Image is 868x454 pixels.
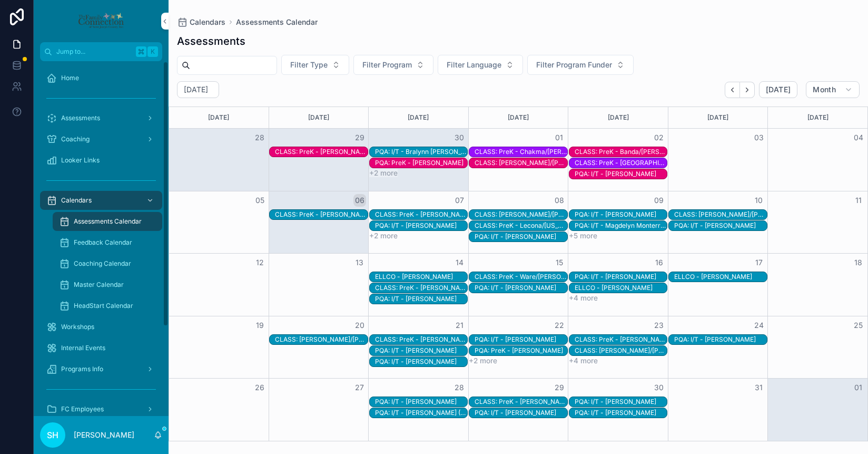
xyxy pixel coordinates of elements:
[674,210,766,219] div: CLASS: PreK - Romero/Redd
[553,381,566,394] button: 29
[674,335,766,344] div: PQA: I/T - Lydia Bolls
[184,84,208,95] h2: [DATE]
[575,158,667,168] div: CLASS: PreK - Salamanca/Qasim
[570,107,666,128] div: [DATE]
[275,148,367,156] div: CLASS: PreK - [PERSON_NAME]/[PERSON_NAME]
[375,221,467,230] div: PQA: I/T - Norma Ortega
[753,381,765,394] button: 31
[275,335,367,344] div: CLASS: [PERSON_NAME]/[PERSON_NAME]/[PERSON_NAME]
[74,302,133,310] span: HeadStart Calendar
[575,335,667,344] div: CLASS: PreK - [PERSON_NAME]/[PERSON_NAME]
[475,272,567,282] div: CLASS: PreK - Ware/Bergan
[61,135,90,143] span: Coaching
[806,81,860,98] button: Month
[475,159,567,167] div: CLASS: [PERSON_NAME]/[PERSON_NAME]
[670,107,766,128] div: [DATE]
[453,256,466,269] button: 14
[275,335,367,344] div: CLASS: PreK - Valdez/Gutierrez/Rookstool
[56,47,132,56] span: Jump to...
[375,148,467,156] div: PQA: I/T - Bralynn [PERSON_NAME]
[475,210,567,219] div: CLASS: [PERSON_NAME]/[PERSON_NAME]
[759,81,797,98] button: [DATE]
[674,221,766,230] div: PQA: I/T - [PERSON_NAME]
[61,405,104,413] span: FC Employees
[766,85,791,94] span: [DATE]
[34,61,169,416] div: scrollable content
[653,319,665,332] button: 23
[475,346,567,355] div: PQA: PreK - Grace Nichols
[725,82,740,98] button: Back
[61,196,92,205] span: Calendars
[475,221,567,230] div: CLASS: PreK - Lecona/Washington
[475,398,567,406] div: CLASS: PreK - [PERSON_NAME]/[PERSON_NAME][GEOGRAPHIC_DATA]
[275,147,367,157] div: CLASS: PreK - Mesecar/Landesman
[375,409,467,417] div: PQA: I/T - [PERSON_NAME] ([PERSON_NAME])
[653,131,665,144] button: 02
[575,335,667,344] div: CLASS: PreK - Clingenpeel/Garcia
[61,114,100,122] span: Assessments
[674,221,766,230] div: PQA: I/T - Brenda Chamorro
[575,147,667,157] div: CLASS: PreK - Banda/Davis
[375,408,467,418] div: PQA: I/T - Kalee Sauer (Harroff)
[575,148,667,156] div: CLASS: PreK - Banda/[PERSON_NAME]
[438,55,523,75] button: Select Button
[753,256,765,269] button: 17
[375,210,467,219] div: CLASS: PreK - Chacon/Aguilera
[74,238,132,247] span: Feedback Calendar
[353,55,433,75] button: Select Button
[475,210,567,219] div: CLASS: Toddler - Bravo/Gonzalez
[47,429,58,441] span: SH
[275,210,367,219] div: CLASS: PreK - [PERSON_NAME]/[PERSON_NAME]
[569,294,598,302] button: +4 more
[575,346,667,355] div: CLASS: PreK - Langenbrunner/Jackson
[575,397,667,407] div: PQA: I/T - Margaret Stambaugh
[553,256,566,269] button: 15
[475,284,567,292] div: PQA: I/T - [PERSON_NAME]
[575,272,667,282] div: PQA: I/T - Lori Jester
[271,107,367,128] div: [DATE]
[40,130,162,149] a: Coaching
[53,233,162,252] a: Feedback Calendar
[370,107,467,128] div: [DATE]
[369,169,398,177] button: +2 more
[53,296,162,315] a: HeadStart Calendar
[61,74,79,82] span: Home
[674,272,766,282] div: ELLCO - Shawnetta Thompson
[362,60,412,70] span: Filter Program
[369,231,398,240] button: +2 more
[253,131,266,144] button: 28
[653,381,665,394] button: 30
[40,69,162,88] a: Home
[375,335,467,344] div: CLASS: PreK - Barrios/Ward
[813,85,836,94] span: Month
[375,358,467,366] div: PQA: I/T - [PERSON_NAME]
[740,82,755,98] button: Next
[575,210,667,219] div: PQA: I/T - [PERSON_NAME]
[74,259,131,268] span: Coaching Calendar
[275,210,367,219] div: CLASS: PreK - Enders/McLaughlin
[40,339,162,358] a: Internal Events
[674,335,766,344] div: PQA: I/T - [PERSON_NAME]
[475,346,567,355] div: PQA: PreK - [PERSON_NAME]
[453,319,466,332] button: 21
[475,221,567,230] div: CLASS: PreK - Lecona/[US_STATE]
[190,17,225,27] span: Calendars
[475,283,567,293] div: PQA: I/T - Casandra Gallegos
[353,131,366,144] button: 29
[753,319,765,332] button: 24
[475,409,567,417] div: PQA: I/T - [PERSON_NAME]
[575,408,667,418] div: PQA: I/T - Jeri Glassburn
[569,231,597,240] button: +5 more
[575,283,667,293] div: ELLCO - Grace Nichols
[236,17,318,27] a: Assessments Calendar
[77,13,124,30] img: App logo
[653,194,665,207] button: 09
[177,17,225,27] a: Calendars
[375,295,467,303] div: PQA: I/T - [PERSON_NAME]
[375,159,467,167] div: PQA: PreK - [PERSON_NAME]
[171,107,267,128] div: [DATE]
[375,357,467,366] div: PQA: I/T - Kayla Buras
[475,335,567,344] div: PQA: I/T - Sarah Tschida
[674,273,766,281] div: ELLCO - [PERSON_NAME]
